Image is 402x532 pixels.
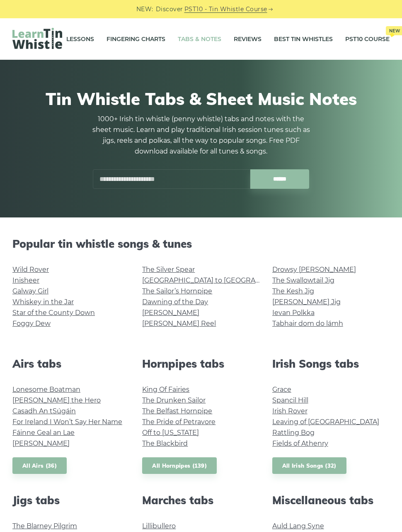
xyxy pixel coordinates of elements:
a: The Belfast Hornpipe [142,407,212,415]
a: Foggy Dew [12,320,51,327]
a: Fáinne Geal an Lae [12,429,75,437]
a: King Of Fairies [142,386,189,393]
h2: Miscellaneous tabs [272,494,390,507]
a: The Drunken Sailor [142,396,206,404]
a: Grace [272,386,291,393]
a: [PERSON_NAME] [142,309,199,317]
a: For Ireland I Won’t Say Her Name [12,418,122,426]
a: The Swallowtail Jig [272,276,334,284]
a: Drowsy [PERSON_NAME] [272,266,356,273]
a: Reviews [234,29,262,49]
a: All Hornpipes (139) [142,457,217,474]
a: The Blarney Pilgrim [12,522,77,530]
a: Spancil Hill [272,396,308,404]
a: Fingering Charts [107,29,165,49]
a: [PERSON_NAME] Jig [272,298,341,306]
h1: Tin Whistle Tabs & Sheet Music Notes [17,89,385,109]
a: Tabhair dom do lámh [272,320,343,327]
a: The Sailor’s Hornpipe [142,287,212,295]
a: Best Tin Whistles [274,29,333,49]
a: Inisheer [12,276,39,284]
a: [PERSON_NAME] [12,439,70,447]
a: Irish Rover [272,407,308,415]
a: Lonesome Boatman [12,386,80,393]
h2: Jigs tabs [12,494,130,507]
a: Lessons [66,29,94,49]
a: Rattling Bog [272,429,315,437]
h2: Marches tabs [142,494,259,507]
h2: Popular tin whistle songs & tunes [12,237,390,250]
a: The Pride of Petravore [142,418,216,426]
a: Tabs & Notes [178,29,221,49]
a: The Silver Spear [142,266,195,273]
a: Leaving of [GEOGRAPHIC_DATA] [272,418,379,426]
h2: Irish Songs tabs [272,357,390,370]
a: All Irish Songs (32) [272,457,346,474]
img: LearnTinWhistle.com [12,28,62,49]
a: Lillibullero [142,522,176,530]
a: Galway Girl [12,287,48,295]
a: The Kesh Jig [272,287,314,295]
a: [GEOGRAPHIC_DATA] to [GEOGRAPHIC_DATA] [142,276,295,284]
a: [PERSON_NAME] Reel [142,320,216,327]
a: PST10 CourseNew [345,29,390,49]
a: Ievan Polkka [272,309,315,317]
a: The Blackbird [142,439,188,447]
a: Whiskey in the Jar [12,298,74,306]
a: All Airs (36) [12,457,67,474]
a: Casadh An tSúgáin [12,407,76,415]
a: Fields of Athenry [272,439,328,447]
a: Dawning of the Day [142,298,208,306]
a: Wild Rover [12,266,49,273]
a: [PERSON_NAME] the Hero [12,396,101,404]
h2: Airs tabs [12,357,130,370]
h2: Hornpipes tabs [142,357,259,370]
a: Off to [US_STATE] [142,429,199,437]
a: Star of the County Down [12,309,95,317]
a: Auld Lang Syne [272,522,324,530]
p: 1000+ Irish tin whistle (penny whistle) tabs and notes with the sheet music. Learn and play tradi... [89,114,313,157]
